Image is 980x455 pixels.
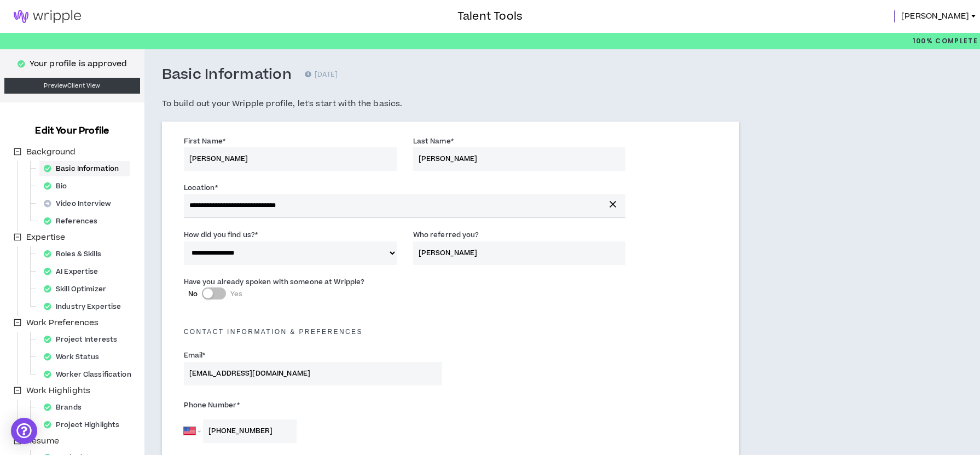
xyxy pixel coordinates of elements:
[26,435,59,447] span: Resume
[184,396,443,414] label: Phone Number
[4,78,140,94] a: PreviewClient View
[188,289,198,299] span: No
[933,36,978,46] span: Complete
[26,232,65,243] span: Expertise
[11,418,37,444] div: Open Intercom Messenger
[413,241,626,265] input: Name
[913,33,978,49] p: 100%
[184,362,443,385] input: Enter Email
[202,287,226,300] button: NoYes
[901,10,969,22] span: [PERSON_NAME]
[184,273,365,291] label: Have you already spoken with someone at Wripple?
[413,226,479,244] label: Who referred you?
[24,316,101,330] span: Work Preferences
[14,148,21,155] span: minus-square
[39,196,122,211] div: Video Interview
[39,214,108,229] div: References
[413,133,454,150] label: Last Name
[24,146,78,159] span: Background
[39,246,112,262] div: Roles & Skills
[26,317,98,329] span: Work Preferences
[24,435,61,448] span: Resume
[24,384,92,398] span: Work Highlights
[230,289,242,299] span: Yes
[184,133,225,150] label: First Name
[39,299,132,314] div: Industry Expertise
[39,417,130,433] div: Project Highlights
[39,400,92,415] div: Brands
[184,347,206,364] label: Email
[176,328,726,336] h5: Contact Information & preferences
[24,231,67,244] span: Expertise
[162,97,739,111] h5: To build out your Wripple profile, let's start with the basics.
[39,161,130,176] div: Basic Information
[184,226,258,244] label: How did you find us?
[39,367,142,382] div: Worker Classification
[14,387,21,394] span: minus-square
[162,66,292,84] h3: Basic Information
[413,147,626,171] input: Last Name
[30,58,127,70] p: Your profile is approved
[39,332,128,347] div: Project Interests
[26,146,76,158] span: Background
[305,70,338,80] p: [DATE]
[39,281,117,297] div: Skill Optimizer
[14,319,21,326] span: minus-square
[39,349,110,365] div: Work Status
[31,124,113,137] h3: Edit Your Profile
[184,179,218,197] label: Location
[39,264,109,279] div: AI Expertise
[39,178,78,194] div: Bio
[14,233,21,241] span: minus-square
[457,8,523,25] h3: Talent Tools
[184,147,397,171] input: First Name
[26,385,90,396] span: Work Highlights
